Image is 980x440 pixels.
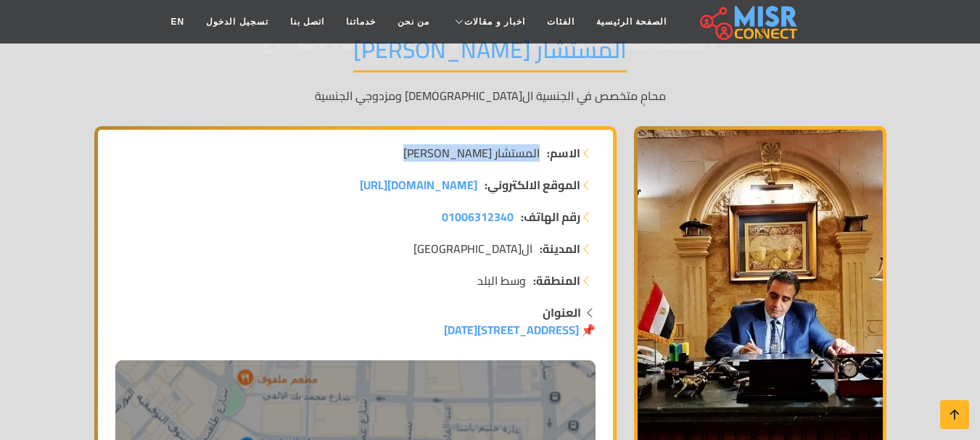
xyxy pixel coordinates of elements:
[335,8,387,36] a: خدماتنا
[533,272,580,289] strong: المنطقة:
[477,272,526,289] span: وسط البلد
[485,176,580,194] strong: الموقع الالكتروني:
[413,240,532,257] span: ال[GEOGRAPHIC_DATA]
[403,144,540,162] span: المستشار [PERSON_NAME]
[442,206,514,228] span: 01006312340
[160,8,196,36] a: EN
[195,8,279,36] a: تسجيل الدخول
[353,36,627,72] h1: المستشار [PERSON_NAME]
[585,8,678,36] a: الصفحة الرئيسية
[279,8,335,36] a: اتصل بنا
[442,208,514,225] a: 01006312340
[521,208,580,225] strong: رقم الهاتف:
[360,174,477,196] span: [DOMAIN_NAME][URL]
[540,240,580,257] strong: المدينة:
[536,8,585,36] a: الفئات
[94,87,886,104] p: محامٍ متخصص في الجنسية ال[DEMOGRAPHIC_DATA] ومزدوجي الجنسية
[464,15,525,28] span: اخبار و مقالات
[543,302,581,323] strong: العنوان
[700,4,797,40] img: main.misr_connect
[547,144,580,162] strong: الاسم:
[440,8,536,36] a: اخبار و مقالات
[387,8,440,36] a: من نحن
[360,176,477,194] a: [DOMAIN_NAME][URL]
